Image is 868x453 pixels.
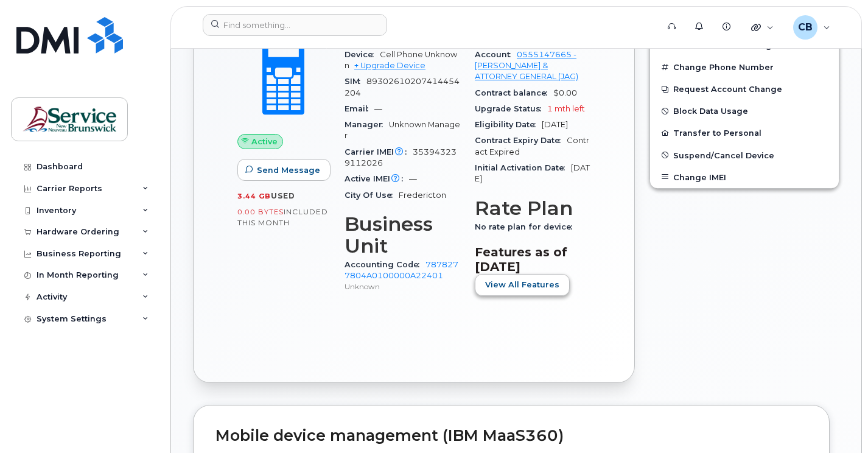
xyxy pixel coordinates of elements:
span: Contract Expiry Date [475,136,567,145]
div: Callaghan, Bernie (JPS/JSP) [785,15,839,40]
button: Send Message [237,159,331,181]
button: Change IMEI [650,166,839,188]
input: Find something... [203,14,387,36]
span: included this month [237,207,328,227]
a: 0555147665 - [PERSON_NAME] & ATTORNEY GENERAL (JAG) [475,50,578,82]
span: Manager [345,120,389,129]
button: Change Phone Number [650,56,839,78]
span: Contract balance [475,88,553,97]
span: Device [345,50,380,59]
span: [DATE] [542,120,568,129]
span: — [409,174,417,183]
button: Suspend/Cancel Device [650,144,839,166]
h3: Features as of [DATE] [475,245,590,274]
h3: Business Unit [345,213,460,257]
span: Cell Phone Unknown [345,50,457,70]
span: No rate plan for device [475,222,578,231]
span: Active IMEI [345,174,409,183]
span: $0.00 [553,88,577,97]
span: Initial Activation Date [475,163,571,172]
span: Accounting Code [345,260,425,269]
div: Quicklinks [743,15,782,40]
span: Unknown Manager [345,120,460,140]
span: Fredericton [399,191,446,200]
span: SIM [345,77,366,86]
span: Contract Expired [475,136,589,156]
span: Account [475,50,517,59]
span: 3.44 GB [237,192,271,200]
span: — [374,104,382,113]
span: CB [798,20,813,35]
h2: Mobile device management (IBM MaaS360) [215,427,807,444]
h3: Rate Plan [475,197,590,219]
span: 0.00 Bytes [237,208,284,216]
button: Request Account Change [650,78,839,100]
span: View All Features [485,279,559,290]
span: Enable Call Forwarding [673,41,772,50]
button: Block Data Usage [650,100,839,122]
span: Carrier IMEI [345,147,413,156]
span: Upgrade Status [475,104,547,113]
span: Suspend/Cancel Device [673,150,774,160]
span: Active [251,136,278,147]
p: Unknown [345,281,460,292]
span: Email [345,104,374,113]
span: Eligibility Date [475,120,542,129]
span: 1 mth left [547,104,585,113]
span: 89302610207414454204 [345,77,460,97]
a: + Upgrade Device [354,61,425,70]
span: Send Message [257,164,320,176]
button: View All Features [475,274,570,296]
span: City Of Use [345,191,399,200]
span: used [271,191,295,200]
button: Transfer to Personal [650,122,839,144]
